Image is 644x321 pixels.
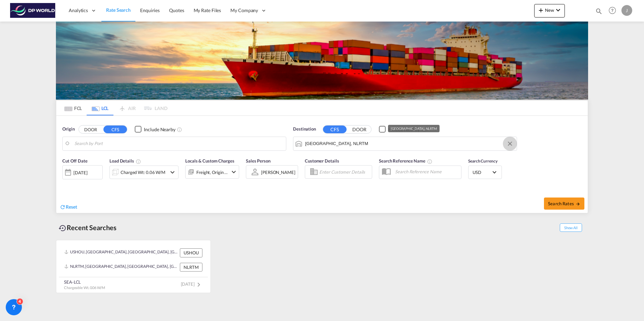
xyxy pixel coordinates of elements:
md-checkbox: Checkbox No Ink [379,126,420,133]
span: Search Currency [468,158,497,164]
recent-search-card: USHOU, [GEOGRAPHIC_DATA], [GEOGRAPHIC_DATA], [GEOGRAPHIC_DATA], [GEOGRAPHIC_DATA], [GEOGRAPHIC_DA... [56,240,211,293]
input: Enter Customer Details [319,167,370,177]
md-icon: icon-chevron-down [554,6,562,14]
button: CFS [323,126,347,133]
md-icon: Unchecked: Ignores neighbouring ports when fetching rates.Checked : Includes neighbouring ports w... [177,127,182,132]
span: Enquiries [140,7,160,13]
img: c08ca190194411f088ed0f3ba295208c.png [10,3,56,18]
md-tab-item: LCL [87,101,114,115]
div: J [621,5,632,16]
button: CFS [103,126,127,133]
span: New [537,7,562,13]
span: Cut Off Date [62,158,88,164]
md-icon: Chargeable Weight [136,159,141,164]
div: [GEOGRAPHIC_DATA], NLRTM [391,125,437,132]
span: Help [607,5,618,16]
span: Analytics [69,7,88,14]
div: [DATE] [73,170,87,176]
md-select: Select Currency: $ USDUnited States Dollar [472,167,498,177]
span: Sales Person [246,158,270,164]
md-checkbox: Checkbox No Ink [135,126,175,133]
div: icon-refreshReset [60,204,77,211]
span: My Company [230,7,258,14]
div: NLRTM, Rotterdam, Netherlands, Western Europe, Europe [64,263,178,272]
span: Origin [62,126,74,133]
div: Freight Origin Destination [196,168,228,177]
md-icon: icon-plus 400-fg [537,6,545,14]
span: Customer Details [305,158,339,164]
md-icon: icon-backup-restore [59,224,67,232]
span: My Rate Files [194,7,221,13]
span: Chargeable Wt. 0.06 W/M [64,285,105,290]
div: Include Nearby [144,126,175,133]
div: Help [607,5,621,17]
div: USHOU, Houston, TX, United States, North America, Americas [64,248,178,257]
md-input-container: Rotterdam, NLRTM [293,137,517,150]
div: [PERSON_NAME] [261,170,295,175]
button: DOOR [79,126,102,133]
div: Freight Origin Destinationicon-chevron-down [185,165,239,179]
button: Clear Input [505,139,515,149]
span: Load Details [109,158,141,164]
md-icon: icon-chevron-down [230,168,238,176]
img: LCL+%26+FCL+BACKGROUND.png [56,22,588,100]
md-input-container: Houston, TX, USHOU [63,137,286,150]
md-select: Sales Person: Joe Estrada [260,167,296,177]
span: Reset [66,204,77,210]
div: icon-magnify [595,7,603,17]
md-icon: icon-refresh [60,204,66,210]
div: USHOU [180,248,202,257]
md-icon: icon-chevron-down [168,168,176,176]
span: [DATE] [181,281,203,287]
div: [DATE] [62,165,103,179]
div: Recent Searches [56,220,119,235]
md-icon: icon-magnify [595,7,603,15]
button: Search Ratesicon-arrow-right [544,198,584,210]
md-tab-item: FCL [60,101,87,115]
div: SEA-LCL [64,279,105,285]
md-datepicker: Select [62,179,67,188]
input: Search by Port [74,139,283,149]
span: Show All [560,223,582,232]
span: Rate Search [106,7,131,13]
div: Charged Wt: 0.06 W/Micon-chevron-down [109,166,179,179]
md-pagination-wrapper: Use the left and right arrow keys to navigate between tabs [60,101,167,115]
md-icon: Your search will be saved by the below given name [427,159,432,164]
md-icon: icon-arrow-right [576,202,580,206]
span: USD [473,169,491,175]
input: Search Reference Name [392,167,461,177]
span: Locals & Custom Charges [185,158,234,164]
span: Search Reference Name [379,158,432,164]
span: Search Rates [548,201,580,206]
span: Destination [293,126,316,133]
input: Search by Port [305,139,513,149]
button: DOOR [348,126,371,133]
div: Origin DOOR CFS Checkbox No InkUnchecked: Ignores neighbouring ports when fetching rates.Checked ... [56,116,588,213]
button: icon-plus 400-fgNewicon-chevron-down [534,4,565,17]
div: Charged Wt: 0.06 W/M [121,168,165,177]
span: Quotes [169,7,184,13]
md-icon: icon-chevron-right [195,281,203,289]
div: NLRTM [180,263,202,272]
